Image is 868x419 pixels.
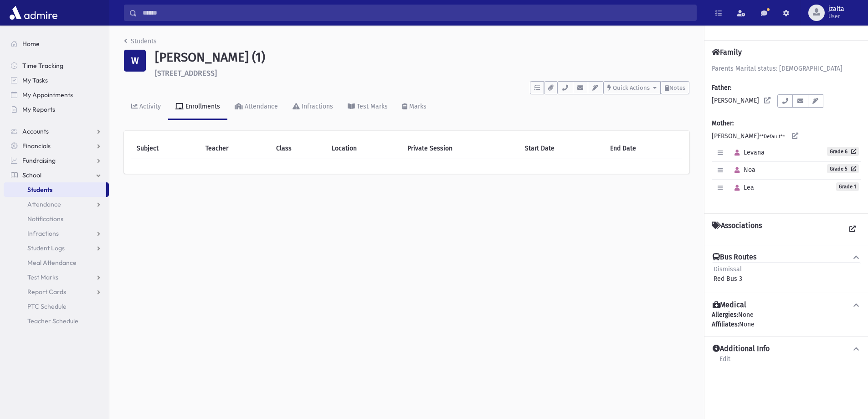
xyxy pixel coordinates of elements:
span: Test Marks [27,273,58,281]
button: Notes [661,81,689,94]
a: View all Associations [844,221,861,238]
span: Student Logs [27,244,65,252]
div: [PERSON_NAME] [PERSON_NAME] [712,64,861,206]
th: Start Date [519,138,605,159]
th: Teacher [200,138,271,159]
span: Teacher Schedule [27,317,78,325]
span: Notifications [27,215,63,223]
a: Infractions [285,94,340,120]
span: Infractions [27,229,59,238]
span: My Tasks [22,76,48,84]
a: Test Marks [4,270,109,285]
span: Financials [22,142,51,150]
img: AdmirePro [7,4,60,22]
a: Grade 5 [827,164,859,173]
span: Fundraising [22,156,56,165]
div: Parents Marital status: [DEMOGRAPHIC_DATA] [712,64,861,73]
b: Affiliates: [712,321,739,328]
div: None [712,320,861,329]
div: Attendance [243,103,278,110]
h4: Bus Routes [713,253,756,262]
button: Quick Actions [603,81,661,94]
a: School [4,168,109,182]
button: Medical [712,300,861,310]
div: Enrollments [184,103,220,110]
a: Teacher Schedule [4,314,109,328]
span: jzalta [828,5,844,13]
b: Father: [712,84,731,92]
a: Notifications [4,212,109,226]
span: Attendance [27,200,61,208]
b: Mother: [712,119,734,127]
span: Report Cards [27,288,66,296]
a: Report Cards [4,285,109,299]
a: Students [124,37,157,45]
th: Private Session [402,138,519,159]
h4: Medical [713,300,746,310]
a: Grade 6 [827,147,859,156]
input: Search [137,5,696,21]
h6: [STREET_ADDRESS] [155,69,689,78]
span: User [828,13,844,20]
a: Fundraising [4,153,109,168]
div: Test Marks [355,103,388,110]
span: Grade 1 [836,182,859,191]
span: Noa [730,166,755,174]
h4: Family [712,48,742,57]
a: Infractions [4,226,109,241]
h4: Associations [712,221,762,238]
nav: breadcrumb [124,36,157,50]
span: My Appointments [22,91,73,99]
a: Attendance [4,197,109,212]
a: Marks [395,94,434,120]
th: Location [326,138,402,159]
a: Accounts [4,124,109,139]
span: PTC Schedule [27,302,67,310]
h1: [PERSON_NAME] (1) [155,50,689,65]
th: Subject [131,138,200,159]
a: My Appointments [4,88,109,102]
a: Enrollments [168,94,227,120]
a: My Reports [4,102,109,117]
a: Activity [124,94,168,120]
a: Meal Attendance [4,255,109,270]
span: Levana [730,149,765,156]
a: Test Marks [340,94,395,120]
span: Notes [669,84,685,91]
a: Home [4,36,109,51]
a: My Tasks [4,73,109,88]
a: Financials [4,139,109,153]
a: Edit [719,354,731,370]
a: Time Tracking [4,58,109,73]
a: Student Logs [4,241,109,255]
div: None [712,310,861,329]
span: Dismissal [714,265,742,273]
a: Students [4,182,106,197]
h4: Additional Info [713,344,770,354]
div: W [124,50,146,72]
b: Allergies: [712,311,738,319]
span: My Reports [22,105,55,114]
span: Accounts [22,127,49,135]
th: End Date [605,138,682,159]
button: Additional Info [712,344,861,354]
span: School [22,171,41,179]
a: PTC Schedule [4,299,109,314]
span: Meal Attendance [27,259,77,267]
div: Red Bus 3 [714,264,742,284]
button: Bus Routes [712,253,861,262]
span: Quick Actions [613,84,650,91]
div: Activity [138,103,161,110]
div: Infractions [300,103,333,110]
div: Marks [407,103,426,110]
a: Attendance [227,94,285,120]
span: Lea [730,184,754,191]
span: Home [22,40,40,48]
th: Class [271,138,326,159]
span: Students [27,186,52,194]
span: Time Tracking [22,62,63,70]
